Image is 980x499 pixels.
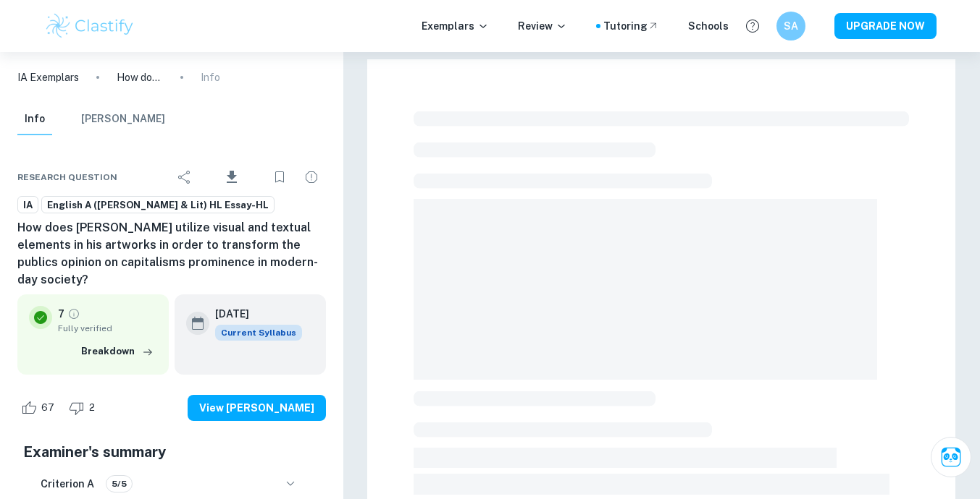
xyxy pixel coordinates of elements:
div: Bookmark [265,163,294,192]
p: 7 [58,306,64,322]
button: Help and Feedback [740,14,765,38]
button: Info [17,103,52,135]
h5: Examiner's summary [23,441,320,463]
div: Share [170,163,199,192]
h6: [DATE] [215,306,290,322]
span: English A ([PERSON_NAME] & Lit) HL Essay-HL [42,198,274,213]
button: Breakdown [78,341,157,362]
img: Clastify logo [44,12,136,40]
button: UPGRADE NOW [834,13,937,39]
button: View [PERSON_NAME] [188,395,326,421]
div: This exemplar is based on the current syllabus. Feel free to refer to it for inspiration/ideas wh... [215,325,302,341]
p: Exemplars [422,18,489,34]
h6: SA [782,18,799,34]
div: Report issue [297,163,326,192]
div: Like [17,396,62,419]
h6: Criterion A [41,476,94,492]
a: IA Exemplars [17,69,79,85]
span: 2 [81,401,103,415]
p: Review [518,18,567,34]
span: Research question [17,171,117,184]
span: Current Syllabus [215,325,302,341]
span: 67 [33,401,62,415]
h6: How does [PERSON_NAME] utilize visual and textual elements in his artworks in order to transform ... [17,219,326,289]
p: Info [201,69,220,85]
a: Schools [688,18,729,34]
div: Download [202,158,262,196]
button: Ask Clai [931,437,971,477]
div: Dislike [65,396,103,419]
button: SA [776,12,805,40]
a: English A ([PERSON_NAME] & Lit) HL Essay-HL [41,196,275,214]
span: Fully verified [58,322,157,335]
span: 5/5 [106,477,132,490]
button: [PERSON_NAME] [81,103,165,135]
a: Grade fully verified [67,307,80,320]
a: Tutoring [603,18,659,34]
span: IA [18,198,38,213]
a: IA [17,196,38,214]
p: How does [PERSON_NAME] utilize visual and textual elements in his artworks in order to transform ... [117,69,163,85]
